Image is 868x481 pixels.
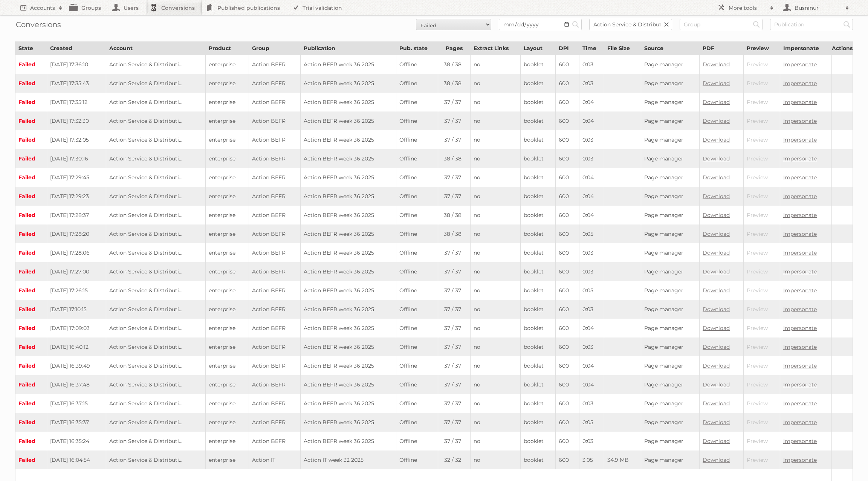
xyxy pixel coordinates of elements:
[743,300,780,319] td: Preview
[249,168,300,187] td: Action BEFR
[106,111,205,130] td: Action Service & Distributi...
[520,168,556,187] td: booklet
[106,281,205,300] td: Action Service & Distributi...
[396,224,438,243] td: Offline
[15,262,47,281] td: Failed
[438,111,470,130] td: 37 / 37
[520,224,556,243] td: booklet
[106,356,205,375] td: Action Service & Distributi...
[438,337,470,356] td: 37 / 37
[205,243,249,262] td: enterprise
[205,206,249,224] td: enterprise
[556,224,579,243] td: 600
[520,74,556,93] td: booklet
[604,42,641,55] th: File Size
[300,55,396,74] td: Action BEFR week 36 2025
[396,168,438,187] td: Offline
[703,249,730,256] a: Download
[783,381,817,388] a: Impersonate
[471,337,520,356] td: no
[471,42,520,55] th: Extract Links
[579,168,604,187] td: 0:04
[783,325,817,331] a: Impersonate
[703,193,730,200] a: Download
[743,168,780,187] td: Preview
[396,149,438,168] td: Offline
[300,206,396,224] td: Action BEFR week 36 2025
[438,168,470,187] td: 37 / 37
[438,300,470,319] td: 37 / 37
[396,262,438,281] td: Offline
[641,281,700,300] td: Page manager
[579,262,604,281] td: 0:03
[249,111,300,130] td: Action BEFR
[783,61,817,68] a: Impersonate
[641,130,700,149] td: Page manager
[783,99,817,105] a: Impersonate
[641,206,700,224] td: Page manager
[106,337,205,356] td: Action Service & Distributi...
[556,42,579,55] th: DPI
[205,74,249,93] td: enterprise
[471,243,520,262] td: no
[783,249,817,256] a: Impersonate
[249,337,300,356] td: Action BEFR
[703,80,730,87] a: Download
[471,187,520,206] td: no
[703,268,730,275] a: Download
[50,344,89,350] span: [DATE] 16:40:12
[15,337,47,356] td: Failed
[499,19,582,30] input: Date
[396,111,438,130] td: Offline
[556,168,579,187] td: 600
[520,262,556,281] td: booklet
[703,381,730,388] a: Download
[579,224,604,243] td: 0:05
[471,55,520,74] td: no
[471,111,520,130] td: no
[520,55,556,74] td: booklet
[832,42,853,55] th: Actions
[641,93,700,111] td: Page manager
[579,55,604,74] td: 0:03
[396,243,438,262] td: Offline
[396,93,438,111] td: Offline
[205,262,249,281] td: enterprise
[520,149,556,168] td: booklet
[249,130,300,149] td: Action BEFR
[249,74,300,93] td: Action BEFR
[106,74,205,93] td: Action Service & Distributi...
[783,118,817,124] a: Impersonate
[743,243,780,262] td: Preview
[249,356,300,375] td: Action BEFR
[300,243,396,262] td: Action BEFR week 36 2025
[471,224,520,243] td: no
[15,224,47,243] td: Failed
[743,319,780,337] td: Preview
[570,19,581,30] input: Search
[579,149,604,168] td: 0:03
[438,243,470,262] td: 37 / 37
[50,193,89,200] span: [DATE] 17:29:23
[249,42,300,55] th: Group
[438,262,470,281] td: 37 / 37
[783,155,817,162] a: Impersonate
[106,206,205,224] td: Action Service & Distributi...
[703,136,730,143] a: Download
[438,281,470,300] td: 37 / 37
[641,262,700,281] td: Page manager
[249,243,300,262] td: Action BEFR
[50,268,89,275] span: [DATE] 17:27:00
[703,438,730,444] a: Download
[680,19,763,30] input: Group
[579,187,604,206] td: 0:04
[15,206,47,224] td: Failed
[783,344,817,350] a: Impersonate
[589,19,672,30] input: Account
[15,187,47,206] td: Failed
[300,262,396,281] td: Action BEFR week 36 2025
[50,61,88,68] span: [DATE] 17:36:10
[520,243,556,262] td: booklet
[438,55,470,74] td: 38 / 38
[471,281,520,300] td: no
